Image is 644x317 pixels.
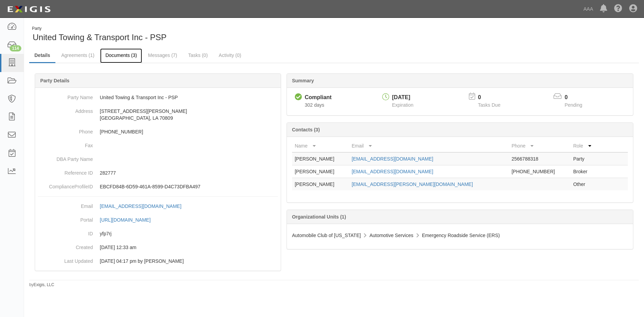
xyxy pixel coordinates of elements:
dt: ID [38,227,93,237]
td: 2566788318 [509,152,570,165]
p: EBCFD84B-6D59-461A-8599-D4C73DFBA497 [100,183,278,190]
p: 282777 [100,169,278,176]
td: [PERSON_NAME] [292,178,349,191]
span: Automotive Services [369,233,414,238]
dt: ComplianceProfileID [38,180,93,190]
td: Party [570,152,600,165]
dt: DBA Party Name [38,152,93,163]
td: [PHONE_NUMBER] [509,165,570,178]
th: Email [349,140,509,152]
div: [DATE] [392,94,414,102]
span: Automobile Club of [US_STATE] [292,233,361,238]
dt: Phone [38,125,93,135]
p: 0 [565,94,591,102]
small: by [29,282,54,288]
a: Exigis, LLC [34,282,54,287]
dd: [STREET_ADDRESS][PERSON_NAME] [GEOGRAPHIC_DATA], LA 70809 [38,104,278,125]
i: Help Center - Complianz [614,5,622,13]
p: 0 [478,94,509,102]
a: Agreements (1) [56,48,99,62]
i: Compliant [295,94,302,101]
b: Summary [292,78,314,83]
span: Since 12/03/2024 [305,102,324,108]
div: Compliant [305,94,332,102]
td: Broker [570,165,600,178]
div: [EMAIL_ADDRESS][DOMAIN_NAME] [100,203,181,210]
dt: Portal [38,213,93,223]
a: Documents (3) [100,48,142,63]
div: United Towing & Transport Inc - PSP [29,26,329,43]
dt: Fax [38,139,93,149]
a: [URL][DOMAIN_NAME] [100,217,158,223]
a: Activity (0) [214,48,246,62]
span: Emergency Roadside Service (ERS) [422,233,500,238]
span: United Towing & Transport Inc - PSP [33,33,167,42]
td: [PERSON_NAME] [292,152,349,165]
dt: Party Name [38,91,93,101]
div: 114 [10,45,21,51]
span: Pending [565,102,582,108]
dd: United Towing & Transport Inc - PSP [38,91,278,104]
a: [EMAIL_ADDRESS][DOMAIN_NAME] [352,169,433,174]
b: Party Details [40,78,69,83]
td: [PERSON_NAME] [292,165,349,178]
th: Name [292,140,349,152]
dd: yfp7rj [38,227,278,240]
dd: 03/10/2023 12:33 am [38,240,278,254]
th: Phone [509,140,570,152]
a: [EMAIL_ADDRESS][DOMAIN_NAME] [100,203,189,209]
dt: Email [38,199,93,210]
b: Contacts (3) [292,127,320,132]
dt: Last Updated [38,254,93,265]
a: Tasks (0) [183,48,213,62]
th: Role [570,140,600,152]
div: Party [32,26,167,32]
a: AAA [580,2,597,16]
dd: 03/25/2024 04:17 pm by Benjamin Tully [38,254,278,268]
a: [EMAIL_ADDRESS][DOMAIN_NAME] [352,156,433,162]
dt: Created [38,240,93,251]
span: Tasks Due [478,102,500,108]
a: Details [29,48,55,63]
a: Messages (7) [143,48,182,62]
span: Expiration [392,102,414,108]
dd: [PHONE_NUMBER] [38,125,278,139]
img: logo-5460c22ac91f19d4615b14bd174203de0afe785f0fc80cf4dbbc73dc1793850b.png [5,3,53,15]
dt: Address [38,104,93,115]
dt: Reference ID [38,166,93,176]
b: Organizational Units (1) [292,214,346,220]
td: Other [570,178,600,191]
a: [EMAIL_ADDRESS][PERSON_NAME][DOMAIN_NAME] [352,181,473,187]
